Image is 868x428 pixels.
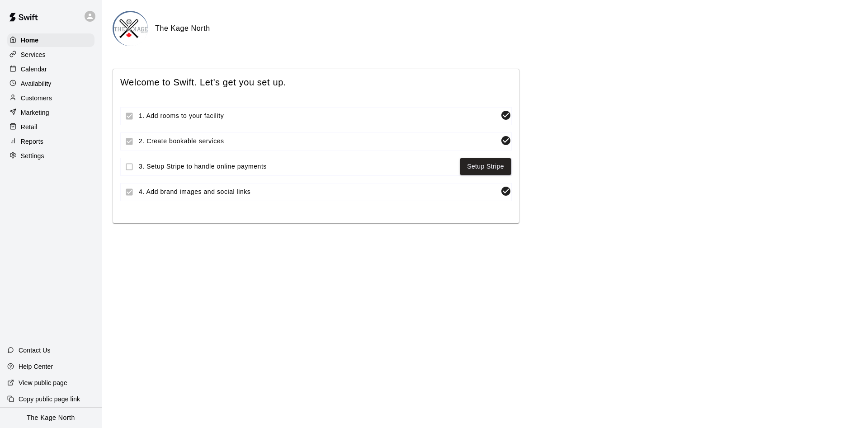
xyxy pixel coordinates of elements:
[21,50,46,59] p: Services
[19,378,67,387] p: View public page
[21,122,38,132] p: Retail
[139,187,497,197] span: 4. Add brand images and social links
[21,65,47,74] p: Calendar
[139,136,497,146] span: 2. Create bookable services
[139,111,497,121] span: 1. Add rooms to your facility
[19,362,53,371] p: Help Center
[7,106,94,119] a: Marketing
[467,161,504,172] a: Setup Stripe
[155,23,210,34] h6: The Kage North
[7,91,94,105] a: Customers
[27,413,75,423] p: The Kage North
[7,77,94,90] a: Availability
[21,94,52,103] p: Customers
[21,137,43,146] p: Reports
[19,346,51,355] p: Contact Us
[7,33,94,47] a: Home
[21,151,44,160] p: Settings
[7,48,94,61] a: Services
[460,158,511,175] button: Setup Stripe
[21,108,49,117] p: Marketing
[139,162,456,171] span: 3. Setup Stripe to handle online payments
[120,76,512,89] span: Welcome to Swift. Let's get you set up.
[19,395,80,404] p: Copy public page link
[21,36,39,45] p: Home
[21,79,52,88] p: Availability
[7,135,94,148] a: Reports
[114,12,148,46] img: The Kage North logo
[7,120,94,134] a: Retail
[7,62,94,76] a: Calendar
[7,149,94,163] a: Settings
